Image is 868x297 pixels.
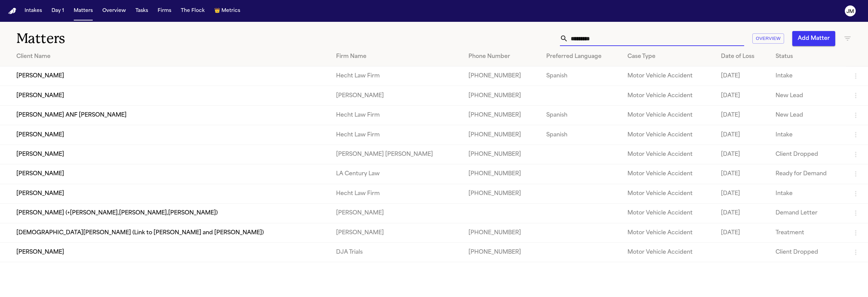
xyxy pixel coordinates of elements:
[331,242,463,262] td: DJA Trials
[463,86,541,105] td: [PHONE_NUMBER]
[770,184,846,203] td: Intake
[622,164,715,184] td: Motor Vehicle Accident
[770,66,846,86] td: Intake
[331,125,463,145] td: Hecht Law Firm
[721,53,765,61] div: Date of Loss
[331,105,463,125] td: Hecht Law Firm
[541,105,622,125] td: Spanish
[770,105,846,125] td: New Lead
[770,223,846,242] td: Treatment
[155,5,174,17] button: Firms
[541,125,622,145] td: Spanish
[622,66,715,86] td: Motor Vehicle Accident
[715,105,770,125] td: [DATE]
[715,204,770,223] td: [DATE]
[8,8,16,14] img: Finch Logo
[770,145,846,164] td: Client Dropped
[752,33,784,44] button: Overview
[468,53,535,61] div: Phone Number
[622,105,715,125] td: Motor Vehicle Accident
[715,145,770,164] td: [DATE]
[622,184,715,203] td: Motor Vehicle Accident
[715,66,770,86] td: [DATE]
[622,145,715,164] td: Motor Vehicle Accident
[770,164,846,184] td: Ready for Demand
[331,86,463,105] td: [PERSON_NAME]
[770,125,846,145] td: Intake
[622,242,715,262] td: Motor Vehicle Accident
[776,53,841,61] div: Status
[622,223,715,242] td: Motor Vehicle Accident
[331,184,463,203] td: Hecht Law Firm
[331,223,463,242] td: [PERSON_NAME]
[463,242,541,262] td: [PHONE_NUMBER]
[627,53,710,61] div: Case Type
[331,66,463,86] td: Hecht Law Firm
[463,105,541,125] td: [PHONE_NUMBER]
[16,53,325,61] div: Client Name
[331,204,463,223] td: [PERSON_NAME]
[715,164,770,184] td: [DATE]
[8,8,16,14] a: Home
[463,145,541,164] td: [PHONE_NUMBER]
[792,31,835,46] button: Add Matter
[622,86,715,105] td: Motor Vehicle Accident
[770,86,846,105] td: New Lead
[178,5,207,17] button: The Flock
[715,184,770,203] td: [DATE]
[622,204,715,223] td: Motor Vehicle Accident
[770,204,846,223] td: Demand Letter
[463,164,541,184] td: [PHONE_NUMBER]
[71,5,96,17] button: Matters
[715,223,770,242] td: [DATE]
[331,145,463,164] td: [PERSON_NAME] [PERSON_NAME]
[49,5,67,17] button: Day 1
[336,53,458,61] div: Firm Name
[463,184,541,203] td: [PHONE_NUMBER]
[463,125,541,145] td: [PHONE_NUMBER]
[715,125,770,145] td: [DATE]
[212,5,243,17] button: crownMetrics
[622,125,715,145] td: Motor Vehicle Accident
[546,53,617,61] div: Preferred Language
[100,5,129,17] button: Overview
[331,164,463,184] td: LA Century Law
[133,5,151,17] button: Tasks
[541,66,622,86] td: Spanish
[770,242,846,262] td: Client Dropped
[463,223,541,242] td: [PHONE_NUMBER]
[463,66,541,86] td: [PHONE_NUMBER]
[22,5,45,17] button: Intakes
[715,86,770,105] td: [DATE]
[16,30,269,47] h1: Matters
